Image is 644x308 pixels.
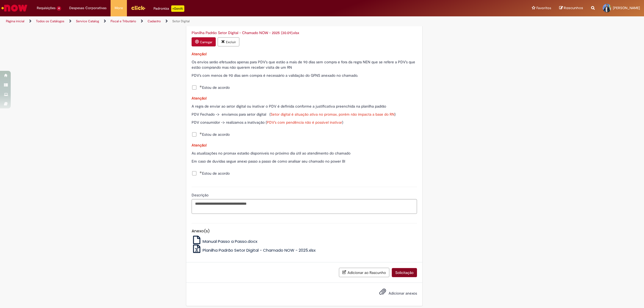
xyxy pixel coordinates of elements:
textarea: Descrição [192,199,417,214]
button: Carregar anexo de Planilha Padrão Setor Digital - Chamado NOW Required [192,37,216,46]
button: Solicitação [392,268,417,277]
span: Estou de acordo [200,171,230,176]
img: ServiceNow [1,3,28,13]
span: Planilha Padrão Setor Digital - Chamado NOW - 2025.xlsx [203,247,316,253]
a: Rascunhos [559,6,583,11]
span: Favoritos [536,5,551,11]
small: Carregar [200,40,212,44]
span: 4 [57,6,61,11]
a: Cadastro [148,19,161,23]
strong: Atenção! [192,96,207,101]
p: PDV Fechado -> enviamos para setor digital ( ) [192,112,417,117]
span: Descrição [192,193,210,197]
p: PDV's com menos de 90 dias sem compra é necessário a validação do GFNS anexado no chamado. [192,73,417,78]
span: Rascunhos [564,5,583,10]
a: Página inicial [6,19,24,23]
button: Adicionar anexos [378,287,387,299]
small: Excluir [226,40,236,44]
span: More [115,5,123,11]
p: Em caso de duvidas segue anexo passo a passo de como analisar seu chamado no power BI [192,159,417,164]
span: [PERSON_NAME] [613,6,640,10]
span: Setor digital é situação ativa no promax, porém não impacta a base do RN [270,112,394,117]
strong: Atenção! [192,143,207,148]
span: Adicionar anexos [389,291,417,296]
a: Planilha Padrão Setor Digital - Chamado NOW - 2025.xlsx [192,247,316,253]
img: click_logo_yellow_360x200.png [131,4,145,12]
span: PDV's com pendência não é possivel inativar [267,120,342,125]
span: Despesas Corporativas [69,5,107,11]
span: Obrigatório Preenchido [200,132,202,134]
button: Excluir anexo Planilha Padrão Setor Digital - Chamado NOW - 2025 (30.09).xlsx [218,37,239,46]
button: Adicionar ao Rascunho [339,268,389,277]
span: Requisições [37,5,56,11]
span: Atenção! [192,52,207,56]
span: Manual Passo a Passo.docx [203,239,257,244]
a: Setor Digital [172,19,190,23]
p: +GenAi [171,5,184,12]
span: Obrigatório Preenchido [200,85,202,87]
a: Todos os Catálogos [36,19,64,23]
span: Estou de acordo [200,132,230,137]
p: PDV consumidor -> realizamos a inativação ( ) [192,120,417,125]
a: Service Catalog [76,19,99,23]
a: Manual Passo a Passo.docx [192,239,258,244]
span: Obrigatório Preenchido [200,171,202,173]
span: Estou de acordo [200,85,230,90]
a: Download de Planilha Padrão Setor Digital - Chamado NOW - 2025 (30.09).xlsx [192,30,299,35]
a: Fiscal e Tributário [111,19,136,23]
p: As atualizações no promax estarão disponíveis no próximo dia útil ao atendimento do chamado [192,151,417,156]
p: A regra de enviar ao setor digital ou inativar o PDV é definida conforme a justificativa preenchi... [192,104,417,109]
ul: Trilhas de página [4,16,425,26]
p: Os envios serão efetuados apenas para PDV's que estão a mais de 90 dias sem compra e fora da regr... [192,59,417,70]
h5: Anexo(s) [192,229,417,233]
div: Padroniza [153,5,184,12]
